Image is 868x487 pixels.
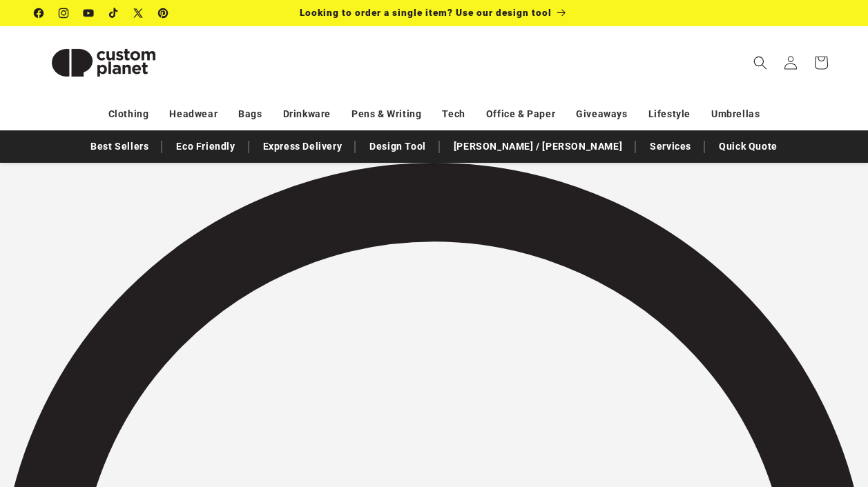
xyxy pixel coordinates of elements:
a: Tech [442,102,465,126]
a: Custom Planet [30,26,178,99]
a: Umbrellas [711,102,760,126]
span: Looking to order a single item? Use our design tool [300,7,552,18]
a: Quick Quote [712,135,784,159]
a: [PERSON_NAME] / [PERSON_NAME] [447,135,629,159]
a: Best Sellers [84,135,155,159]
a: Office & Paper [486,102,555,126]
img: Custom Planet [35,32,173,94]
a: Clothing [108,102,149,126]
a: Express Delivery [256,135,349,159]
a: Eco Friendly [169,135,242,159]
a: Drinkware [283,102,331,126]
a: Pens & Writing [351,102,421,126]
summary: Search [745,48,775,78]
a: Lifestyle [648,102,691,126]
a: Headwear [169,102,218,126]
a: Bags [238,102,262,126]
a: Design Tool [363,135,433,159]
a: Giveaways [576,102,627,126]
a: Services [643,135,698,159]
